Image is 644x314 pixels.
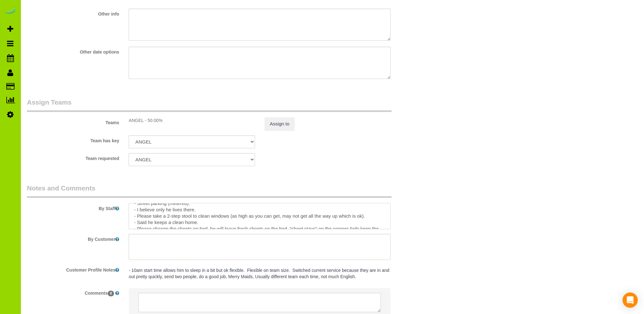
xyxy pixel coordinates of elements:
label: Other date options [22,47,124,55]
legend: Notes and Comments [27,183,392,198]
label: Teams [22,117,124,126]
label: Other info [22,9,124,17]
label: Team has key [22,135,124,144]
pre: - 10am start time allows him to sleep in a bit but ok flexible. Flexible on team size. Switched c... [129,267,391,280]
label: Team requested [22,153,124,162]
label: By Customer [22,234,124,242]
div: Open Intercom Messenger [622,292,638,308]
div: ANGEL - 50.00% [129,117,255,124]
legend: Assign Teams [27,98,392,112]
img: Automaid Logo [4,6,16,15]
label: Customer Profile Notes [22,265,124,273]
label: By Staff [22,203,124,212]
label: Comments [22,288,124,296]
span: 0 [108,291,114,296]
button: Assign to [265,117,295,131]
